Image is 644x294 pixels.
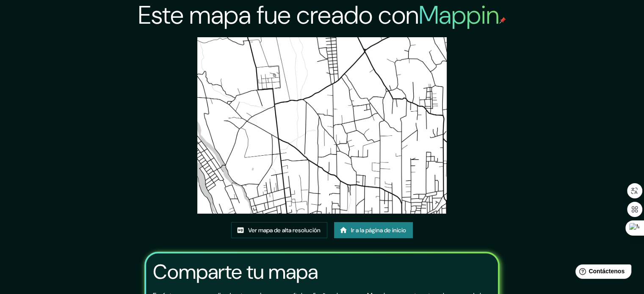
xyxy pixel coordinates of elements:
[351,226,406,234] font: Ir a la página de inicio
[231,222,327,238] a: Ver mapa de alta resolución
[197,37,447,214] img: created-map
[153,258,318,285] font: Comparte tu mapa
[248,226,321,234] font: Ver mapa de alta resolución
[569,261,635,285] iframe: Lanzador de widgets de ayuda
[499,17,506,24] img: pin de mapeo
[334,222,413,238] a: Ir a la página de inicio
